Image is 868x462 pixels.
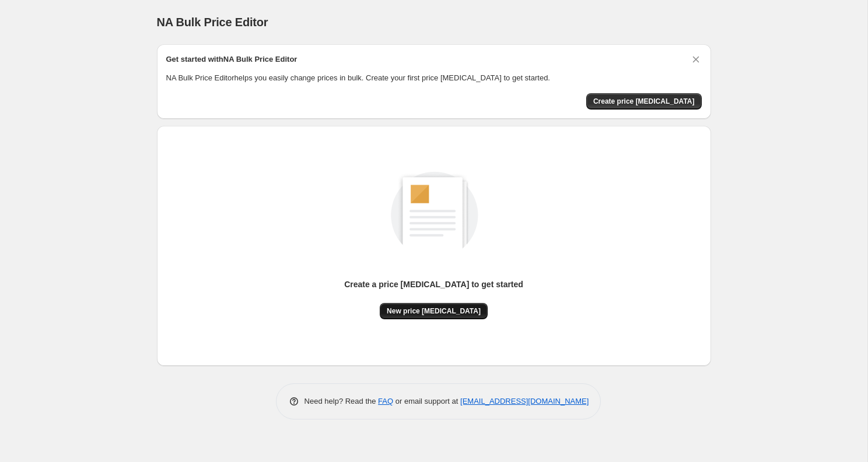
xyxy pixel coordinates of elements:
h2: Get started with NA Bulk Price Editor [166,54,297,65]
a: [EMAIL_ADDRESS][DOMAIN_NAME] [460,397,589,405]
span: Create price [MEDICAL_DATA] [593,97,695,106]
button: New price [MEDICAL_DATA] [380,303,488,319]
a: FAQ [378,397,393,405]
p: NA Bulk Price Editor helps you easily change prices in bulk. Create your first price [MEDICAL_DAT... [166,72,702,84]
span: NA Bulk Price Editor [157,16,268,29]
button: Create price change job [586,93,702,110]
span: or email support at [393,397,460,405]
button: Dismiss card [690,54,702,65]
p: Create a price [MEDICAL_DATA] to get started [344,278,523,290]
span: Need help? Read the [304,397,379,405]
span: New price [MEDICAL_DATA] [387,306,481,316]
